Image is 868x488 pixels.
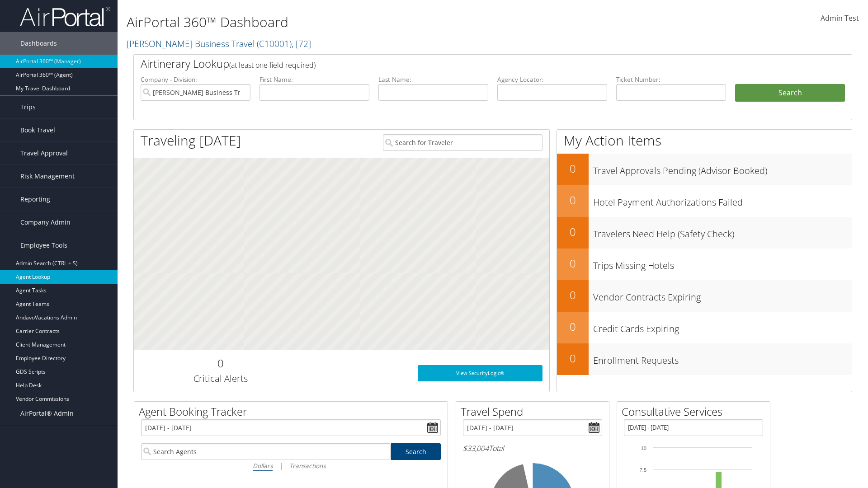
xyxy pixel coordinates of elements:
[259,75,369,84] label: First Name:
[557,185,852,217] a: 0Hotel Payment Authorizations Failed
[593,350,852,367] h3: Enrollment Requests
[141,372,300,385] h3: Critical Alerts
[593,223,852,240] h3: Travelers Need Help (Safety Check)
[821,5,859,33] a: Admin Test
[20,188,50,211] span: Reporting
[497,75,607,84] label: Agency Locator:
[640,467,646,473] tspan: 7.5
[20,96,36,118] span: Trips
[20,165,75,188] span: Risk Management
[378,75,488,84] label: Last Name:
[557,192,589,208] h2: 0
[139,404,448,419] h2: Agent Booking Tracker
[229,60,316,70] span: (at least one field required)
[616,75,726,84] label: Ticket Number:
[557,312,852,343] a: 0Credit Cards Expiring
[593,286,852,304] h3: Vendor Contracts Expiring
[557,319,589,334] h2: 0
[20,119,55,141] span: Book Travel
[557,351,589,366] h2: 0
[127,38,311,50] a: [PERSON_NAME] Business Travel
[141,443,391,460] input: Search Agents
[20,234,67,257] span: Employee Tools
[557,217,852,249] a: 0Travelers Need Help (Safety Check)
[461,404,609,419] h2: Travel Spend
[557,161,589,176] h2: 0
[127,13,615,32] h1: AirPortal 360™ Dashboard
[20,6,110,27] img: airportal-logo.png
[593,160,852,177] h3: Travel Approvals Pending (Advisor Booked)
[557,287,589,303] h2: 0
[141,131,241,150] h1: Traveling [DATE]
[557,154,852,185] a: 0Travel Approvals Pending (Advisor Booked)
[821,13,859,23] span: Admin Test
[463,443,602,453] h6: Total
[557,249,852,280] a: 0Trips Missing Hotels
[557,131,852,150] h1: My Action Items
[292,38,311,50] span: , [ 72 ]
[20,142,68,164] span: Travel Approval
[20,402,74,425] span: AirPortal® Admin
[253,461,273,470] i: Dollars
[141,460,441,471] div: |
[641,446,646,451] tspan: 10
[593,192,852,209] h3: Hotel Payment Authorizations Failed
[141,356,300,371] h2: 0
[418,365,542,381] a: View SecurityLogic®
[557,224,589,239] h2: 0
[391,443,441,460] a: Search
[735,84,845,102] button: Search
[557,343,852,375] a: 0Enrollment Requests
[383,134,542,151] input: Search for Traveler
[622,404,770,419] h2: Consultative Services
[289,461,325,470] i: Transactions
[593,318,852,335] h3: Credit Cards Expiring
[20,211,71,234] span: Company Admin
[141,75,250,84] label: Company - Division:
[257,38,292,50] span: ( C10001 )
[20,32,57,55] span: Dashboards
[593,255,852,272] h3: Trips Missing Hotels
[557,280,852,312] a: 0Vendor Contracts Expiring
[557,256,589,271] h2: 0
[463,443,489,453] span: $33,004
[141,56,785,71] h2: Airtinerary Lookup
